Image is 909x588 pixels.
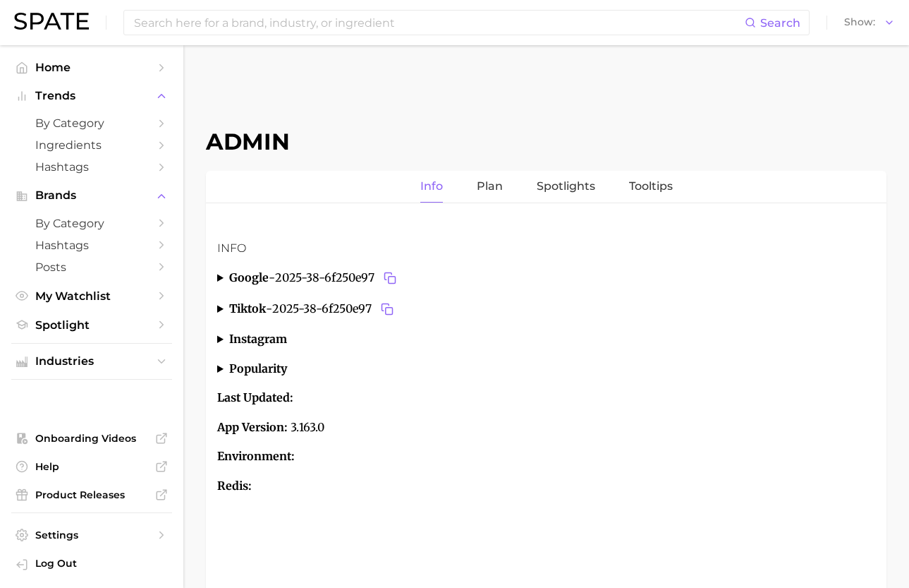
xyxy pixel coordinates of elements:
[537,171,595,203] a: Spotlights
[35,260,148,274] span: Posts
[35,61,148,74] span: Home
[14,13,89,30] img: SPATE
[11,185,172,206] button: Brands
[11,314,172,336] a: Spotlight
[217,390,293,404] strong: Last Updated:
[420,171,443,203] a: Info
[269,270,275,284] span: -
[477,171,503,203] a: Plan
[11,351,172,372] button: Industries
[217,360,875,378] summary: popularity
[217,330,875,349] summary: instagram
[11,234,172,256] a: Hashtags
[35,116,148,130] span: by Category
[35,355,148,368] span: Industries
[11,112,172,134] a: by Category
[760,16,800,30] span: Search
[11,256,172,278] a: Posts
[380,268,400,288] button: Copy 2025-38-6f250e97 to clipboard
[217,419,875,437] p: 3.163.0
[217,449,295,463] strong: Environment:
[229,301,266,316] strong: tiktok
[11,134,172,156] a: Ingredients
[35,460,148,473] span: Help
[35,160,148,174] span: Hashtags
[133,11,745,35] input: Search here for a brand, industry, or ingredient
[11,428,172,449] a: Onboarding Videos
[35,557,161,570] span: Log Out
[11,85,172,107] button: Trends
[11,285,172,307] a: My Watchlist
[35,217,148,230] span: by Category
[11,524,172,546] a: Settings
[35,529,148,541] span: Settings
[266,301,272,316] span: -
[841,13,898,32] button: Show
[217,299,875,319] summary: tiktok-2025-38-6f250e97Copy 2025-38-6f250e97 to clipboard
[229,361,287,376] strong: popularity
[272,299,397,319] span: 2025-38-6f250e97
[229,332,287,346] strong: instagram
[11,456,172,477] a: Help
[206,128,886,155] h1: Admin
[35,239,148,252] span: Hashtags
[844,18,875,26] span: Show
[11,156,172,178] a: Hashtags
[35,488,148,501] span: Product Releases
[229,270,269,284] strong: google
[217,479,252,493] strong: Redis:
[35,318,148,332] span: Spotlight
[11,212,172,234] a: by Category
[35,189,148,202] span: Brands
[377,299,397,319] button: Copy 2025-38-6f250e97 to clipboard
[35,432,148,445] span: Onboarding Videos
[217,268,875,288] summary: google-2025-38-6f250e97Copy 2025-38-6f250e97 to clipboard
[35,289,148,303] span: My Watchlist
[35,90,148,102] span: Trends
[11,553,172,577] a: Log out. Currently logged in with e-mail marwat@spate.nyc.
[275,268,400,288] span: 2025-38-6f250e97
[11,56,172,78] a: Home
[11,484,172,505] a: Product Releases
[629,171,673,203] a: Tooltips
[217,240,875,257] h3: Info
[35,138,148,152] span: Ingredients
[217,420,288,434] strong: App Version:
